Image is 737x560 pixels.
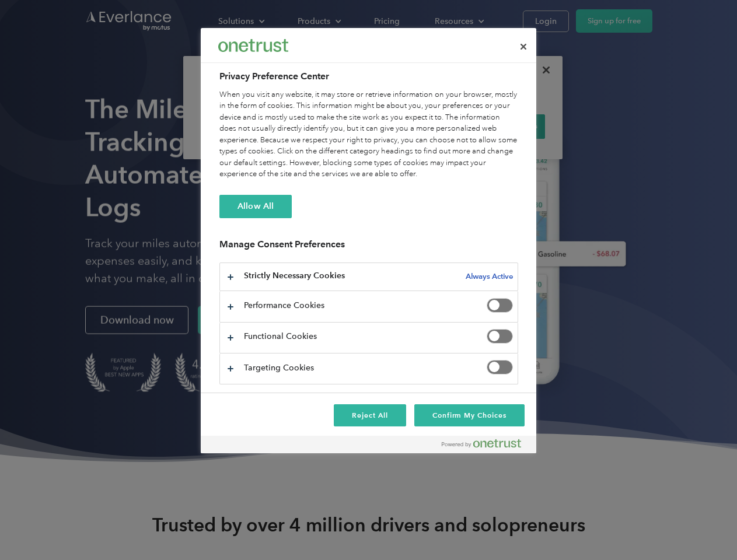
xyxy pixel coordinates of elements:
[442,439,521,448] img: Powered by OneTrust Opens in a new Tab
[219,89,518,180] div: When you visit any website, it may store or retrieve information on your browser, mostly in the f...
[511,34,536,60] button: Close
[334,404,406,426] button: Reject All
[414,404,525,426] button: Confirm My Choices
[219,195,292,218] button: Allow All
[201,28,536,453] div: Preference center
[218,34,288,57] div: Everlance
[218,39,288,51] img: Everlance
[201,28,536,453] div: Privacy Preference Center
[442,439,530,453] a: Powered by OneTrust Opens in a new Tab
[219,239,518,257] h3: Manage Consent Preferences
[219,69,518,83] h2: Privacy Preference Center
